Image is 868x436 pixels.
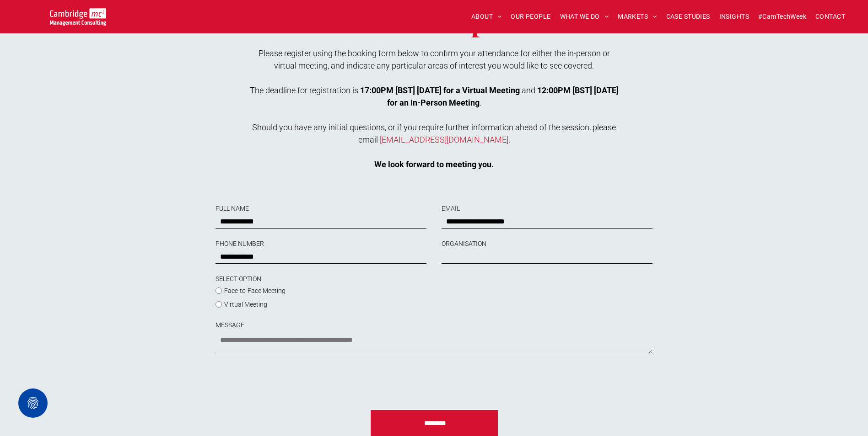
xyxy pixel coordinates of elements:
label: MESSAGE [216,320,652,330]
span: Should you have any initial questions, or if you require further information ahead of the session... [252,122,616,144]
a: ABOUT [467,10,507,24]
a: MARKETS [613,10,661,24]
span: Virtual Meeting [224,301,267,308]
label: PHONE NUMBER [216,239,426,249]
strong: 17:00PM [BST] [DATE] for a Virtual Meeting [360,85,520,95]
strong: 12:00PM [BST] [DATE] for an In-Person Meeting [387,85,619,107]
span: Face-to-Face Meeting [224,287,286,294]
a: CONTACT [811,10,850,24]
label: FULL NAME [216,204,426,213]
input: Face-to-Face Meeting [216,287,222,294]
span: . [508,135,510,144]
span: and [522,85,535,95]
label: SELECT OPTION [216,274,351,284]
span: . [480,98,481,107]
a: OUR PEOPLE [506,10,555,24]
span: Please register using the booking form below to confirm your attendance for either the in-person ... [259,48,610,70]
iframe: reCAPTCHA [216,365,355,400]
a: CASE STUDIES [662,10,715,24]
a: #CamTechWeek [754,10,811,24]
img: Cambridge MC Logo [50,8,106,26]
a: INSIGHTS [715,10,754,24]
input: Virtual Meeting [216,301,222,308]
label: ORGANISATION [442,239,652,249]
strong: We look forward to meeting you. [374,160,494,169]
span: The deadline for registration is [250,85,358,95]
a: WHAT WE DO [555,10,614,24]
a: [EMAIL_ADDRESS][DOMAIN_NAME] [380,135,508,144]
label: EMAIL [442,204,652,213]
